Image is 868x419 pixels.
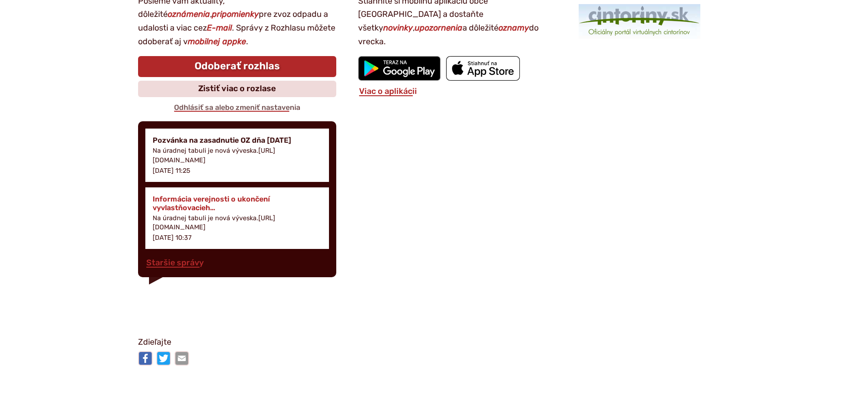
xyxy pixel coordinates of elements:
[446,56,520,81] img: Prejsť na mobilnú aplikáciu Sekule v App Store
[153,167,190,175] p: [DATE] 11:25
[579,4,700,39] img: 1.png
[188,36,246,47] strong: mobilnej appke
[145,258,205,268] a: Staršie správy
[173,103,301,112] a: Odhlásiť sa alebo zmeniť nastavenia
[168,9,210,19] strong: oznámenia
[153,214,322,232] p: Na úradnej tabuli je nová výveska.[URL][DOMAIN_NAME]
[153,146,322,165] p: Na úradnej tabuli je nová výveska.[URL][DOMAIN_NAME]
[153,136,322,145] h4: Pozvánka na zasadnutie OZ dňa [DATE]
[138,56,337,77] a: Odoberať rozhlas
[498,23,529,33] strong: oznamy
[153,195,322,212] h4: Informácia verejnosti o ukončení vyvlastňovacieh…
[415,23,462,33] strong: upozornenia
[145,187,329,249] a: Informácia verejnosti o ukončení vyvlastňovacieh… Na úradnej tabuli je nová výveska.[URL][DOMAIN_...
[175,351,189,366] img: Zdieľať e-mailom
[212,9,259,19] strong: pripomienky
[383,23,413,33] strong: novinky
[138,336,730,349] p: Zdieľajte
[358,56,441,81] img: Prejsť na mobilnú aplikáciu Sekule v službe Google Play
[156,351,171,366] img: Zdieľať na Twitteri
[207,23,232,33] strong: E-mail
[358,86,418,96] a: Viac o aplikácii
[138,351,153,366] img: Zdieľať na Facebooku
[138,81,337,97] a: Zistiť viac o rozlase
[145,129,329,182] a: Pozvánka na zasadnutie OZ dňa [DATE] Na úradnej tabuli je nová výveska.[URL][DOMAIN_NAME] [DATE] ...
[153,234,191,242] p: [DATE] 10:37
